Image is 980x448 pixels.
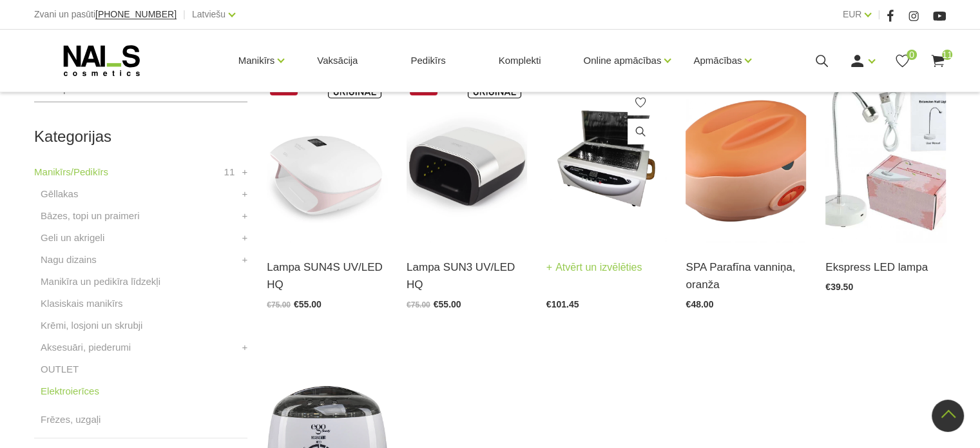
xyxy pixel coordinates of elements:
a: Krēmi, losjoni un skrubji [41,318,142,333]
a: Bāzes, topi un praimeri [41,208,139,224]
a: + [242,208,248,224]
a: Manikīrs/Pedikīrs [34,164,108,180]
a: Elektroierīces [41,384,99,399]
a: Manikīra un pedikīra līdzekļi [41,274,160,289]
div: Zvani un pasūti [34,6,177,23]
a: OUTLET [41,362,79,377]
span: | [878,6,880,23]
a: Geli un akrigeli [41,230,104,246]
span: €48.00 [686,299,713,309]
span: €75.00 [267,300,291,309]
a: 11 [930,53,946,69]
a: Lampa SUN3 UV/LED HQ [407,258,527,293]
a: Manikīrs [238,35,275,86]
a: + [242,186,248,202]
a: Vaksācija [307,30,368,92]
a: Nagu dizains [41,252,97,268]
a: + [242,252,248,268]
span: €75.00 [407,300,430,309]
span: 11 [224,164,235,180]
a: Pedikīrs [400,30,456,92]
a: Online apmācības [583,35,661,86]
a: + [242,164,248,180]
span: | [183,6,186,23]
a: Apmācības [693,35,742,86]
a: Atvērt un izvēlēties [546,258,642,277]
span: €39.50 [825,282,853,292]
a: Gēllakas [41,186,78,202]
span: €55.00 [434,299,461,309]
h2: Kategorijas [34,128,247,145]
span: 11 [942,50,952,60]
a: Ekspress LED lampa [825,258,946,276]
a: + [242,340,248,355]
img: Karstā gaisa sterilizatoru var izmantot skaistumkopšanas salonos, manikīra kabinetos, ēdināšanas ... [546,77,667,242]
img: Ekspress LED lampa.Ideāli piemērota šī brīža aktuālākajai gēla nagu pieaudzēšanas metodei - ekspr... [825,77,946,242]
img: Modelis: SUNUV 3Jauda: 48WViļņu garums: 365+405nmKalpošanas ilgums: 50000 HRSPogas vadība:10s/30s... [407,77,527,242]
a: Latviešu [192,6,226,22]
a: 0 [894,53,910,69]
a: Klasiskais manikīrs [41,296,123,311]
img: Parafīna vanniņa roku un pēdu procedūrām. Parafīna aplikācijas momentāli padara ādu ļoti zīdainu,... [686,77,806,242]
a: SPA Parafīna vanniņa, oranža [686,258,806,293]
span: €55.00 [294,299,322,309]
span: €101.45 [546,299,579,309]
a: Komplekti [488,30,552,92]
a: Lampa SUN4S UV/LED HQ [267,258,387,293]
span: 0 [907,50,917,60]
img: Tips:UV LAMPAZīmola nosaukums:SUNUVModeļa numurs: SUNUV4Profesionālā UV/Led lampa.Garantija: 1 ga... [267,77,387,242]
a: [PHONE_NUMBER] [95,10,177,19]
a: EUR [843,6,862,22]
a: Aksesuāri, piederumi [41,340,131,355]
a: Frēzes, uzgaļi [41,412,101,427]
a: + [242,230,248,246]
